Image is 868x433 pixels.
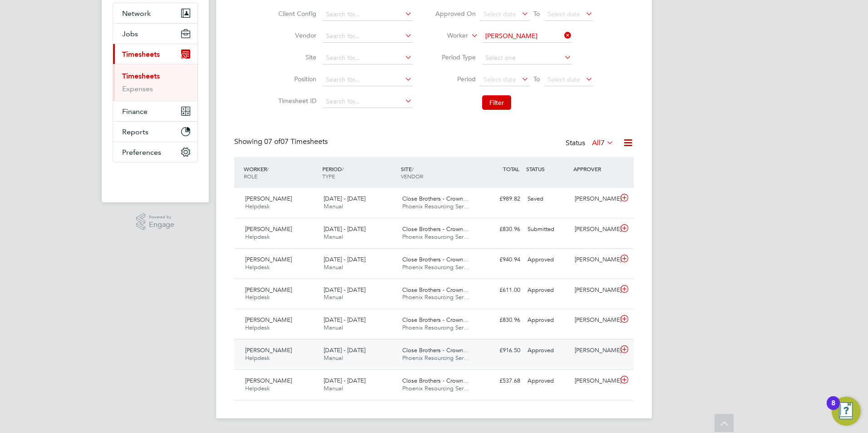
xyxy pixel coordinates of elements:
div: Timesheets [113,64,197,101]
a: Expenses [122,84,153,93]
div: £989.82 [477,192,524,207]
span: Preferences [122,148,161,157]
div: [PERSON_NAME] [571,343,618,358]
div: [PERSON_NAME] [571,374,618,389]
div: Approved [524,313,571,328]
span: [PERSON_NAME] [245,377,292,384]
button: Network [113,3,197,23]
span: [DATE] - [DATE] [324,195,365,202]
div: 8 [831,403,835,415]
div: WORKER [242,161,320,184]
span: Select date [483,75,516,84]
span: Close Brothers - Crown… [402,225,469,233]
span: [DATE] - [DATE] [324,377,365,384]
input: Search for... [323,95,412,108]
div: Approved [524,343,571,358]
span: Manual [324,263,343,271]
span: Powered by [149,213,174,221]
span: TYPE [322,172,335,180]
label: Period Type [435,53,476,61]
div: SITE [399,161,477,184]
span: TOTAL [503,165,519,172]
span: / [342,165,344,172]
label: Worker [427,31,468,40]
button: Jobs [113,24,197,44]
div: Saved [524,192,571,207]
a: Timesheets [122,72,160,80]
span: [DATE] - [DATE] [324,225,365,233]
span: Finance [122,107,148,116]
span: VENDOR [401,172,423,180]
span: Reports [122,128,148,136]
a: Go to home page [113,172,198,186]
label: Vendor [276,31,316,39]
span: Select date [547,75,580,84]
span: [PERSON_NAME] [245,225,292,233]
input: Search for... [323,74,412,86]
span: [PERSON_NAME] [245,256,292,263]
button: Filter [482,95,511,110]
span: Select date [547,10,580,18]
span: Manual [324,293,343,301]
span: Manual [324,324,343,331]
div: Approved [524,283,571,298]
input: Search for... [323,52,412,64]
span: Select date [483,10,516,18]
div: £916.50 [477,343,524,358]
span: Close Brothers - Crown… [402,195,469,202]
span: [DATE] - [DATE] [324,256,365,263]
div: Submitted [524,222,571,237]
div: £830.96 [477,222,524,237]
div: [PERSON_NAME] [571,283,618,298]
span: Network [122,9,151,18]
span: Helpdesk [245,293,270,301]
span: 07 of [264,137,281,146]
span: 7 [601,138,605,148]
div: APPROVER [571,161,618,177]
button: Timesheets [113,44,197,64]
span: To [531,73,542,85]
span: Engage [149,221,174,229]
span: Phoenix Resourcing Ser… [402,233,469,241]
div: £940.94 [477,252,524,267]
span: Phoenix Resourcing Ser… [402,293,469,301]
span: [DATE] - [DATE] [324,346,365,354]
label: Position [276,75,316,83]
input: Search for... [482,30,572,43]
button: Open Resource Center, 8 new notifications [832,397,861,426]
button: Preferences [113,142,197,162]
span: [DATE] - [DATE] [324,316,365,324]
div: STATUS [524,161,571,177]
span: Manual [324,354,343,362]
span: [PERSON_NAME] [245,346,292,354]
input: Search for... [323,30,412,43]
span: Helpdesk [245,324,270,331]
span: Manual [324,233,343,241]
div: £611.00 [477,283,524,298]
div: £537.68 [477,374,524,389]
button: Finance [113,101,197,121]
span: / [267,165,269,172]
span: Phoenix Resourcing Ser… [402,384,469,392]
button: Reports [113,122,197,142]
a: Powered byEngage [136,213,175,231]
label: Approved On [435,10,476,18]
span: Jobs [122,30,138,38]
span: Helpdesk [245,233,270,241]
span: Close Brothers - Crown… [402,377,469,384]
div: [PERSON_NAME] [571,192,618,207]
span: Helpdesk [245,202,270,210]
span: Manual [324,202,343,210]
label: All [592,138,614,148]
span: [PERSON_NAME] [245,195,292,202]
span: Phoenix Resourcing Ser… [402,354,469,362]
div: PERIOD [320,161,399,184]
div: [PERSON_NAME] [571,252,618,267]
input: Select one [482,52,572,64]
span: Phoenix Resourcing Ser… [402,202,469,210]
span: Close Brothers - Crown… [402,316,469,324]
span: Manual [324,384,343,392]
span: Close Brothers - Crown… [402,286,469,294]
label: Site [276,53,316,61]
div: Status [566,137,616,150]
